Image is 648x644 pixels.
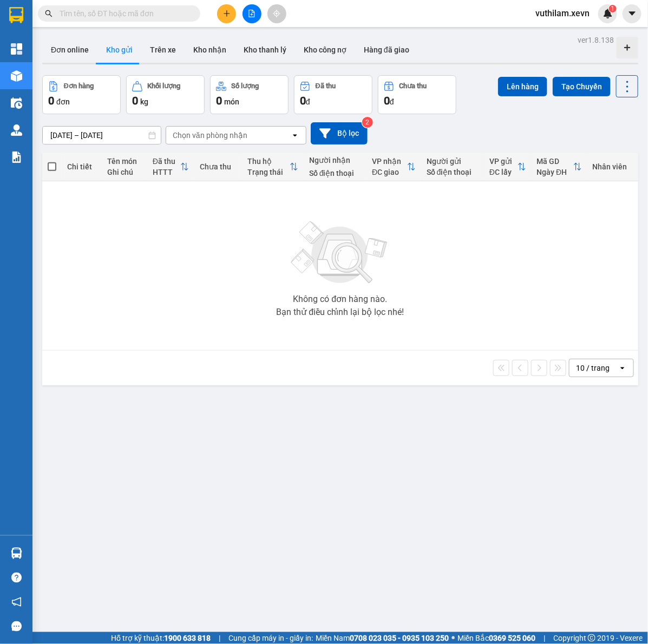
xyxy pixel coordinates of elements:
[217,4,236,23] button: plus
[97,37,141,63] button: Kho gửi
[537,168,573,176] div: Ngày ĐH
[627,9,637,18] span: caret-down
[544,632,545,644] span: |
[247,168,290,176] div: Trạng thái
[306,97,310,106] span: đ
[609,5,617,12] sup: 1
[276,308,404,317] div: Bạn thử điều chỉnh lại bộ lọc nhé!
[293,295,387,304] div: Không có đơn hàng nào.
[489,168,517,176] div: ĐC lấy
[67,162,96,171] div: Chi tiết
[216,94,222,107] span: 0
[9,7,23,23] img: logo-vxr
[164,634,211,642] strong: 1900 633 818
[300,94,306,107] span: 0
[316,632,449,644] span: Miền Nam
[578,34,614,46] div: ver 1.8.138
[45,10,53,17] span: search
[311,122,368,144] button: Bộ lọc
[286,215,394,291] img: svg+xml;base64,PHN2ZyBjbGFzcz0ibGlzdC1wbHVnX19zdmciIHhtbG5zPSJodHRwOi8vd3d3LnczLm9yZy8yMDAwL3N2Zy...
[107,168,142,176] div: Ghi chú
[11,573,22,583] span: question-circle
[147,153,194,181] th: Toggle SortBy
[248,10,256,17] span: file-add
[603,9,613,18] img: icon-new-feature
[457,632,535,644] span: Miền Bắc
[532,153,587,181] th: Toggle SortBy
[210,75,289,114] button: Số lượng0món
[11,124,22,136] img: warehouse-icon
[153,157,180,166] div: Đã thu
[498,77,547,96] button: Lên hàng
[185,37,235,63] button: Kho nhận
[11,70,22,82] img: warehouse-icon
[372,157,407,166] div: VP nhận
[588,634,595,642] span: copyright
[427,168,479,176] div: Số điện thoại
[11,621,22,632] span: message
[107,157,142,166] div: Tên món
[153,168,180,176] div: HTTT
[618,364,627,372] svg: open
[247,157,290,166] div: Thu hộ
[273,10,280,17] span: aim
[242,153,304,181] th: Toggle SortBy
[400,82,427,90] div: Chưa thu
[267,4,286,23] button: aim
[42,37,97,63] button: Đơn online
[451,636,455,640] span: ⚪️
[576,363,610,373] div: 10 / trang
[366,153,421,181] th: Toggle SortBy
[553,77,611,96] button: Tạo Chuyến
[232,82,259,90] div: Số lượng
[11,43,22,55] img: dashboard-icon
[489,157,517,166] div: VP gửi
[141,37,185,63] button: Trên xe
[126,75,205,114] button: Khối lượng0kg
[42,75,121,114] button: Đơn hàng0đơn
[11,548,22,559] img: warehouse-icon
[309,156,361,165] div: Người nhận
[235,37,295,63] button: Kho thanh lý
[173,130,247,141] div: Chọn văn phòng nhận
[294,75,372,114] button: Đã thu0đ
[60,8,187,19] input: Tìm tên, số ĐT hoặc mã đơn
[384,94,390,107] span: 0
[295,37,355,63] button: Kho công nợ
[11,97,22,109] img: warehouse-icon
[132,94,138,107] span: 0
[390,97,394,106] span: đ
[362,117,373,128] sup: 2
[527,6,598,20] span: vuthilam.xevn
[484,153,531,181] th: Toggle SortBy
[219,632,220,644] span: |
[593,162,633,171] div: Nhân viên
[427,157,479,166] div: Người gửi
[243,4,261,23] button: file-add
[316,82,336,90] div: Đã thu
[623,4,642,23] button: caret-down
[64,82,94,90] div: Đơn hàng
[148,82,181,90] div: Khối lượng
[200,162,236,171] div: Chưa thu
[291,131,299,140] svg: open
[56,97,70,106] span: đơn
[372,168,407,176] div: ĐC giao
[378,75,456,114] button: Chưa thu0đ
[43,127,161,144] input: Select a date range.
[309,169,361,178] div: Số điện thoại
[11,597,22,607] span: notification
[537,157,573,166] div: Mã GD
[140,97,148,106] span: kg
[611,5,614,12] span: 1
[11,152,22,163] img: solution-icon
[111,632,211,644] span: Hỗ trợ kỹ thuật:
[48,94,54,107] span: 0
[355,37,418,63] button: Hàng đã giao
[350,634,449,642] strong: 0708 023 035 - 0935 103 250
[228,632,313,644] span: Cung cấp máy in - giấy in:
[223,10,231,17] span: plus
[489,634,535,642] strong: 0369 525 060
[224,97,239,106] span: món
[617,37,638,58] div: Tạo kho hàng mới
